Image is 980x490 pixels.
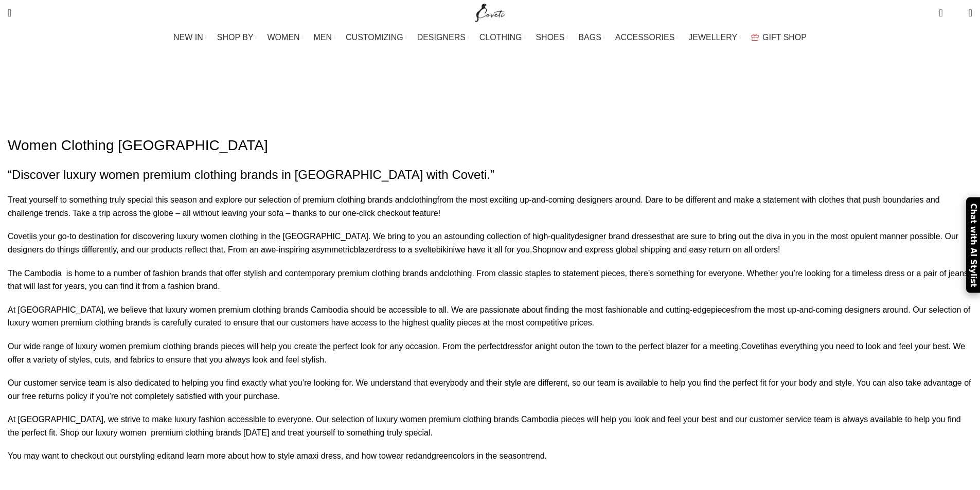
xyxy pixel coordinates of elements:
a: Coveti [741,342,764,351]
span: 0 [953,10,960,18]
img: GiftBag [751,34,759,41]
p: Our customer service team is also dedicated to helping you find exactly what you’re looking for. ... [8,376,972,403]
div: My Wishlist [951,3,961,23]
div: Main navigation [3,27,977,48]
span: MEN [314,32,332,42]
a: GIFT SHOP [751,27,807,48]
a: maxi dress [301,451,341,460]
p: Our wide range of luxury women premium clothing brands pieces will help you create the perfect lo... [8,340,972,366]
span: BAGS [578,32,601,42]
h2: “Discover luxury women premium clothing brands in [GEOGRAPHIC_DATA] with Coveti.” [8,166,972,184]
a: BAGS [578,27,604,48]
p: At [GEOGRAPHIC_DATA], we strive to make luxury fashion accessible to everyone. Our selection of l... [8,413,972,439]
a: SHOES [536,27,568,48]
span: 0 [940,5,948,13]
a: blazer [354,245,377,254]
span: DESIGNERS [417,32,466,42]
p: The Cambodia is home to a number of fashion brands that offer stylish and contemporary premium cl... [8,267,972,293]
a: NEW IN [173,27,207,48]
a: Site logo [473,8,507,16]
span: SHOES [536,32,564,42]
h1: Women Clothing [GEOGRAPHIC_DATA] [8,135,972,155]
p: You may want to checkout out our and learn more about how to style a , and how to and colors in t... [8,449,972,463]
a: DESIGNERS [417,27,469,48]
a: dresses [632,232,661,241]
span: NEW IN [173,32,203,42]
span: women premium clothing brands [GEOGRAPHIC_DATA] [397,94,616,102]
h1: women premium clothing brands [GEOGRAPHIC_DATA] [205,59,774,86]
a: dress [503,342,523,351]
a: trend. [526,451,547,460]
a: CUSTOMIZING [346,27,407,48]
a: bikini [436,245,455,254]
a: wear red [386,451,418,460]
a: clothing [408,195,437,204]
a: Shop [532,245,551,254]
a: ACCESSORIES [615,27,679,48]
a: designer brand [575,232,630,241]
a: Home [364,94,386,102]
a: JEWELLERY [688,27,741,48]
span: SHOP BY [217,32,254,42]
span: JEWELLERY [688,32,737,42]
a: MEN [314,27,335,48]
p: At [GEOGRAPHIC_DATA], we believe that luxury women premium clothing brands Cambodia should be acc... [8,303,972,330]
a: green [432,451,453,460]
span: WOMEN [268,32,300,42]
span: ACCESSORIES [615,32,675,42]
p: is your go-to destination for discovering luxury women clothing in the [GEOGRAPHIC_DATA]. We brin... [8,230,972,256]
p: Treat yourself to something truly special this season and explore our selection of premium clothi... [8,193,972,220]
a: Coveti [8,232,31,241]
a: night out [539,342,571,351]
a: clothing [443,269,472,278]
a: 0 [934,3,948,23]
span: CLOTHING [479,32,522,42]
a: SHOP BY [217,27,257,48]
span: GIFT SHOP [762,32,807,42]
a: pieces [711,305,735,314]
a: styling edit [131,451,170,460]
a: WOMEN [268,27,304,48]
a: Search [3,3,16,23]
a: CLOTHING [479,27,526,48]
span: CUSTOMIZING [346,32,403,42]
